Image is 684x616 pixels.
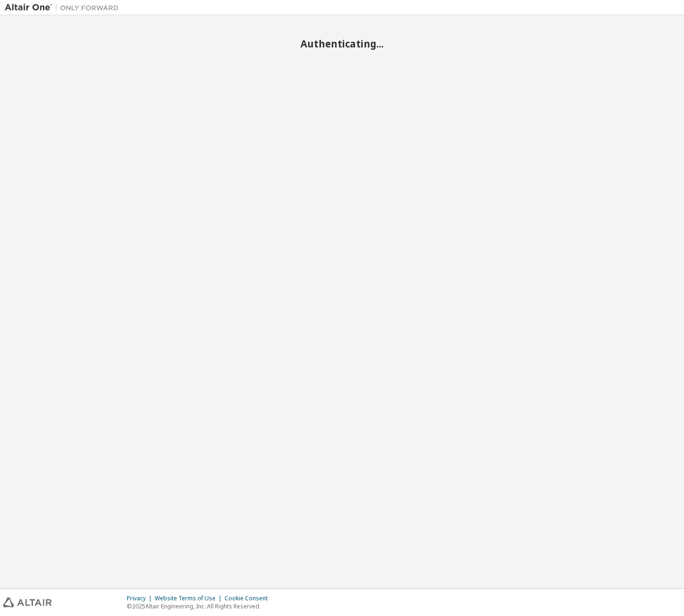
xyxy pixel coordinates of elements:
div: Privacy [127,595,155,602]
h2: Authenticating... [5,37,679,50]
img: altair_logo.svg [3,597,52,607]
p: © 2025 Altair Engineering, Inc. All Rights Reserved. [127,602,273,610]
div: Website Terms of Use [155,595,225,602]
img: Altair One [5,3,123,12]
div: Cookie Consent [225,595,273,602]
